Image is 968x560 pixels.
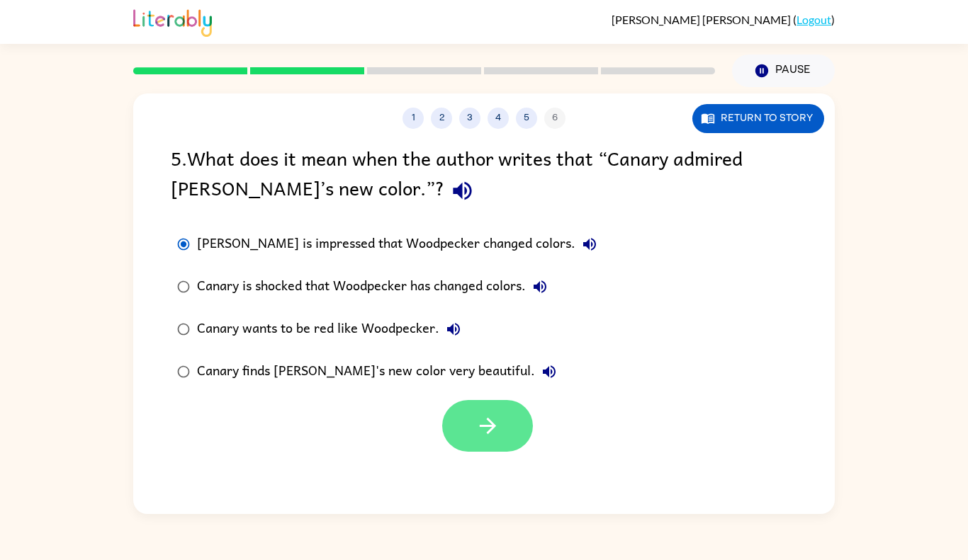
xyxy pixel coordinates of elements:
[133,6,212,37] img: Literably
[403,108,424,129] button: 1
[516,108,537,129] button: 5
[459,108,480,129] button: 3
[197,230,604,258] div: [PERSON_NAME] is impressed that Woodpecker changed colors.
[732,55,835,87] button: Pause
[439,315,468,343] button: Canary wants to be red like Woodpecker.
[197,315,468,343] div: Canary wants to be red like Woodpecker.
[612,13,835,26] div: ( )
[526,273,554,301] button: Canary is shocked that Woodpecker has changed colors.
[197,358,563,386] div: Canary finds [PERSON_NAME]'s new color very beautiful.
[797,13,831,26] a: Logout
[535,358,563,386] button: Canary finds [PERSON_NAME]'s new color very beautiful.
[197,273,554,301] div: Canary is shocked that Woodpecker has changed colors.
[431,108,452,129] button: 2
[692,104,824,133] button: Return to story
[612,13,793,26] span: [PERSON_NAME] [PERSON_NAME]
[488,108,509,129] button: 4
[171,143,797,209] div: 5 . What does it mean when the author writes that “Canary admired [PERSON_NAME]’s new color.”?
[575,230,604,258] button: [PERSON_NAME] is impressed that Woodpecker changed colors.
